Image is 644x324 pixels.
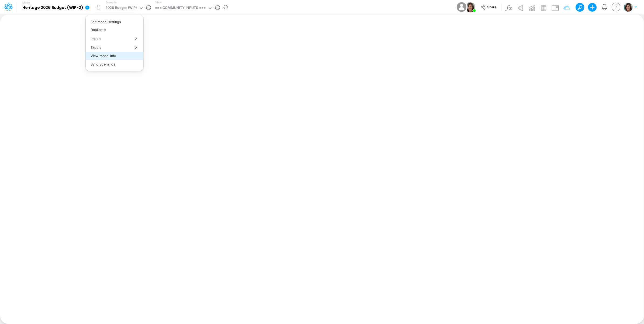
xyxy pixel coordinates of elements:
span: Share [487,5,496,9]
div: 2026 Budget (WIP) [105,5,137,11]
button: Edit model settings [86,18,143,26]
button: Import [86,34,143,43]
label: View [155,0,161,4]
img: User Image Icon [455,1,468,13]
button: Sync Scenarios [86,60,143,68]
div: === COMMUNITY INPUTS === [155,5,206,11]
label: Model [22,1,30,4]
button: View model info [86,52,143,60]
label: Scenario [106,0,117,4]
button: Share [478,3,500,12]
button: Export [86,43,143,52]
b: Heritage 2026 Budget (WIP-2) [22,5,83,10]
a: Notifications [601,4,608,10]
button: Duplicate [86,26,143,34]
img: User Image Icon [465,2,475,12]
